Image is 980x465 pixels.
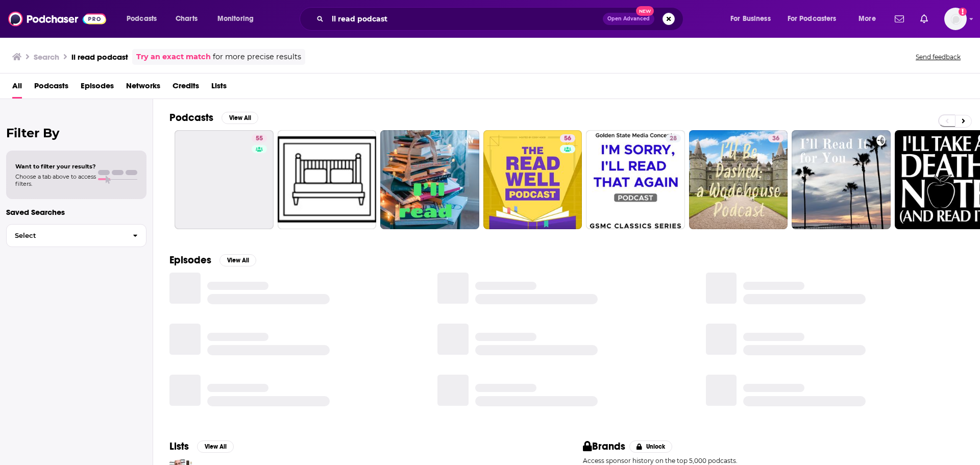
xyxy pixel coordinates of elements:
span: 56 [564,134,571,144]
a: Credits [173,78,199,99]
span: Podcasts [127,12,157,26]
button: open menu [781,11,851,27]
span: More [859,12,876,26]
a: EpisodesView All [169,254,256,266]
p: Saved Searches [6,207,146,217]
div: Search podcasts, credits, & more... [309,7,693,31]
a: Episodes [81,78,114,99]
span: Open Advanced [607,16,650,21]
svg: Add a profile image [959,8,967,16]
span: Select [7,232,125,239]
span: Monitoring [217,12,254,26]
a: Show notifications dropdown [916,10,932,28]
button: Select [6,224,146,247]
span: 55 [256,134,263,144]
a: Try an exact match [136,51,211,63]
button: View All [222,112,258,124]
button: open menu [119,11,170,27]
h2: Filter By [6,126,146,140]
a: Show notifications dropdown [891,10,908,28]
button: Unlock [629,440,673,453]
span: 28 [670,134,677,144]
a: Charts [169,11,204,27]
span: Logged in as eringalloway [944,8,967,30]
span: For Podcasters [788,12,837,26]
button: open menu [851,11,889,27]
img: Podchaser - Follow, Share and Rate Podcasts [8,9,106,29]
a: Lists [211,78,227,99]
button: Show profile menu [944,8,967,30]
a: 56 [560,134,575,142]
a: 55 [175,130,274,229]
button: open menu [210,11,267,27]
a: Podcasts [34,78,68,99]
p: Access sponsor history on the top 5,000 podcasts. [583,457,964,464]
h3: Search [34,52,59,62]
button: Open AdvancedNew [603,13,654,25]
a: All [12,78,22,99]
a: 28 [586,130,685,229]
span: Want to filter your results? [15,163,96,170]
span: for more precise results [213,51,301,63]
button: Send feedback [913,53,964,61]
img: User Profile [944,8,967,30]
span: 36 [772,134,779,144]
h3: ll read podcast [71,52,128,62]
a: 55 [252,134,267,142]
button: open menu [723,11,783,27]
a: Networks [126,78,160,99]
h2: Episodes [169,254,211,266]
span: Charts [176,12,198,26]
a: ListsView All [169,440,234,453]
span: New [636,6,654,16]
h2: Brands [583,440,625,453]
a: PodcastsView All [169,111,258,124]
h2: Podcasts [169,111,213,124]
span: For Business [730,12,771,26]
a: 36 [689,130,788,229]
span: Choose a tab above to access filters. [15,173,96,187]
button: View All [197,440,234,453]
input: Search podcasts, credits, & more... [328,11,603,27]
h2: Lists [169,440,189,453]
button: View All [219,254,256,266]
a: 28 [666,134,681,142]
a: 56 [483,130,582,229]
a: 36 [768,134,783,142]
